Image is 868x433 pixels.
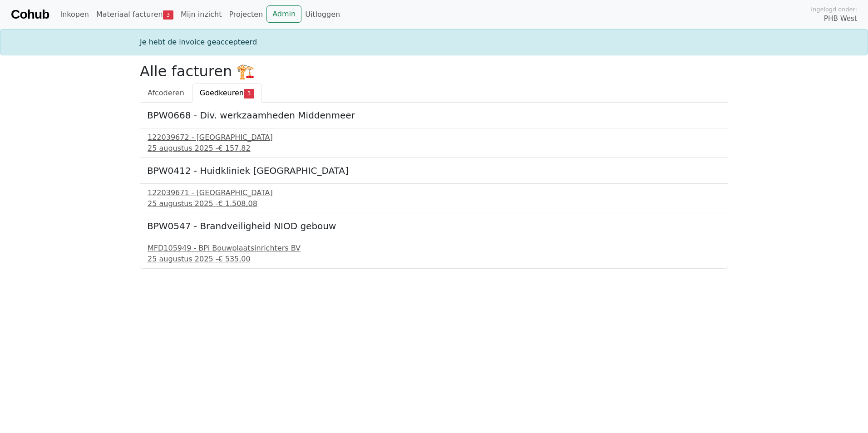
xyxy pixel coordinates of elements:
[218,255,250,263] span: € 535,00
[134,37,734,48] div: Je hebt de invoice geaccepteerd
[266,5,301,23] a: Admin
[148,243,720,265] a: MFD105949 - BPi Bouwplaatsinrichters BV25 augustus 2025 -€ 535,00
[244,89,254,98] span: 3
[824,14,857,24] span: PHB West
[200,89,244,97] span: Goedkeuren
[140,84,192,103] a: Afcoderen
[140,63,728,80] h2: Alle facturen 🏗️
[177,5,226,24] a: Mijn inzicht
[147,110,721,121] h5: BPW0668 - Div. werkzaamheden Middenmeer
[56,5,92,24] a: Inkopen
[225,5,266,24] a: Projecten
[218,199,257,208] span: € 1.508,08
[192,84,262,103] a: Goedkeuren3
[147,221,721,231] h5: BPW0547 - Brandveiligheid NIOD gebouw
[811,5,857,14] span: Ingelogd onder:
[93,5,177,24] a: Materiaal facturen3
[163,10,173,20] span: 3
[148,198,720,209] div: 25 augustus 2025 -
[148,187,720,209] a: 122039671 - [GEOGRAPHIC_DATA]25 augustus 2025 -€ 1.508,08
[218,144,250,153] span: € 157,82
[148,187,720,198] div: 122039671 - [GEOGRAPHIC_DATA]
[148,89,184,97] span: Afcoderen
[11,4,49,25] a: Cohub
[148,132,720,143] div: 122039672 - [GEOGRAPHIC_DATA]
[148,143,720,154] div: 25 augustus 2025 -
[147,165,721,176] h5: BPW0412 - Huidkliniek [GEOGRAPHIC_DATA]
[301,5,344,24] a: Uitloggen
[148,132,720,154] a: 122039672 - [GEOGRAPHIC_DATA]25 augustus 2025 -€ 157,82
[148,243,720,254] div: MFD105949 - BPi Bouwplaatsinrichters BV
[148,254,720,265] div: 25 augustus 2025 -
